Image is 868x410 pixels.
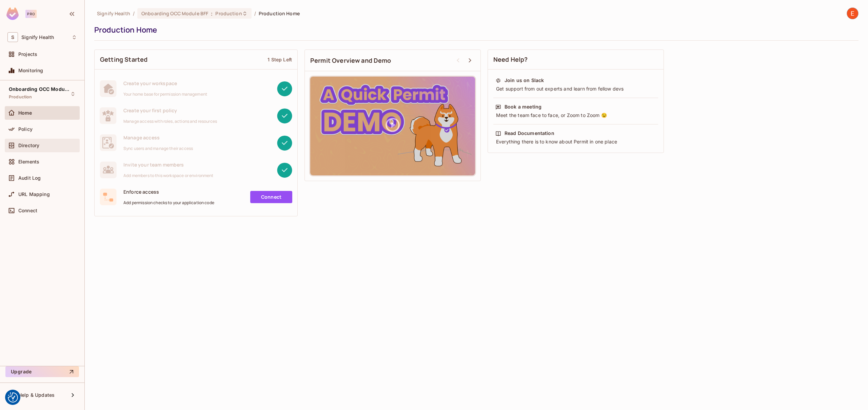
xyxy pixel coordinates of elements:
span: Production [215,10,242,17]
span: Enforce access [123,189,214,195]
span: Sync users and manage their access [123,146,193,151]
span: Audit Log [18,175,41,181]
span: URL Mapping [18,192,50,197]
span: Create your workspace [123,80,207,86]
span: Manage access [123,134,193,141]
div: Book a meeting [505,103,541,110]
div: 1 Step Left [268,56,292,63]
span: S [7,32,18,42]
li: / [133,10,135,17]
span: Help & Updates [18,392,55,398]
img: SReyMgAAAABJRU5ErkJggg== [6,7,19,20]
div: Meet the team face to face, or Zoom to Zoom 😉 [495,112,656,119]
span: Manage access with roles, actions and resources [123,119,217,124]
span: Create your first policy [123,107,217,114]
span: Getting Started [100,55,147,64]
span: Add members to this workspace or environment [123,173,214,178]
button: Upgrade [5,366,79,377]
span: Onboarding OCC Module BFF [9,86,70,92]
span: Policy [18,126,33,132]
span: : [211,11,213,16]
button: Consent Preferences [8,392,18,403]
span: Need Help? [493,55,528,64]
span: Production Home [259,10,300,17]
span: Directory [18,143,39,148]
span: the active workspace [97,10,130,17]
li: / [254,10,256,17]
span: Elements [18,159,39,164]
div: Read Documentation [505,130,554,137]
div: Get support from out experts and learn from fellow devs [495,85,656,92]
div: Pro [25,10,37,18]
span: Connect [18,208,37,213]
img: Revisit consent button [8,392,18,403]
span: Permit Overview and Demo [310,56,391,65]
span: Onboarding OCC Module BFF [141,10,208,17]
span: Invite your team members [123,161,214,168]
img: Ebin Chathoth Sleeba [847,8,858,19]
span: Monitoring [18,68,43,73]
span: Add permission checks to your application code [123,200,214,206]
span: Workspace: Signify Health [21,35,54,40]
div: Join us on Slack [505,77,544,84]
span: Home [18,110,32,116]
div: Everything there is to know about Permit in one place [495,138,656,145]
a: Connect [250,191,292,203]
span: Your home base for permission management [123,92,207,97]
div: Production Home [94,25,855,35]
span: Projects [18,52,37,57]
span: Production [9,94,32,100]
